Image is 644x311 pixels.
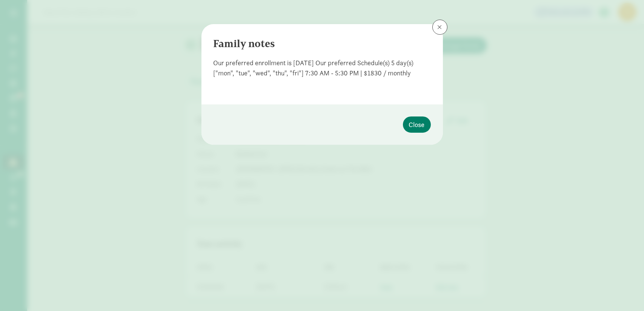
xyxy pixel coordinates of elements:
[403,116,431,133] button: Close
[214,58,431,78] div: Our preferred enrollment is [DATE] Our preferred Schedule(s) 5 day(s) ["mon", "tue", "wed", "thu"...
[606,275,644,311] iframe: Chat Widget
[409,119,425,130] span: Close
[214,36,431,52] div: Family notes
